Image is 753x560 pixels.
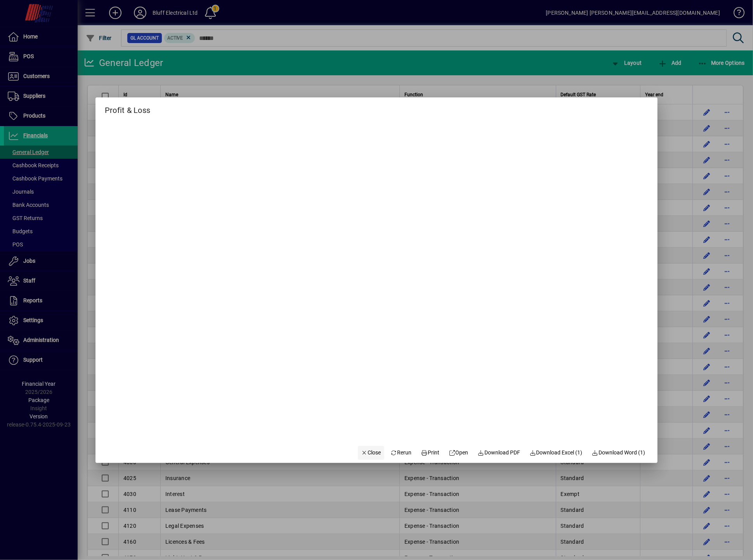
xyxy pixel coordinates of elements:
[421,449,439,457] span: Print
[526,446,586,460] button: Download Excel (1)
[475,446,524,460] a: Download PDF
[390,449,412,457] span: Rerun
[478,449,521,457] span: Download PDF
[592,449,645,457] span: Download Word (1)
[95,97,160,116] h2: Profit & Loss
[529,449,583,457] span: Download Excel (1)
[449,449,468,457] span: Open
[358,446,384,460] button: Close
[361,449,381,457] span: Close
[418,446,442,460] button: Print
[589,446,649,460] button: Download Word (1)
[446,446,472,460] a: Open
